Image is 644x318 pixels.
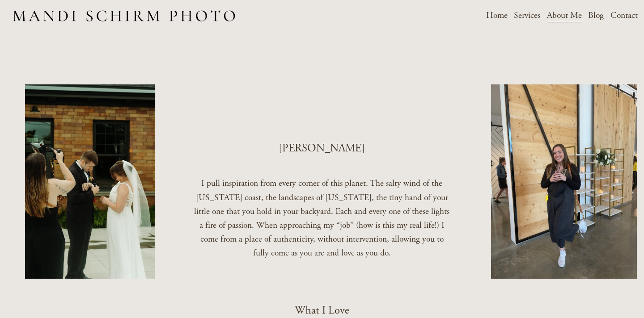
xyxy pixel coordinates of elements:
p: [PERSON_NAME] [245,140,399,157]
a: Home [486,8,508,23]
p: I pull inspiration from every corner of this planet. The salty wind of the [US_STATE] coast, the ... [192,176,452,260]
span: Services [514,8,540,22]
img: Des Moines Wedding Photographer - Mandi Schirm Photo [6,0,241,30]
a: Contact [610,8,638,23]
a: About Me [547,8,582,23]
a: Blog [588,8,604,23]
a: folder dropdown [514,8,540,23]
